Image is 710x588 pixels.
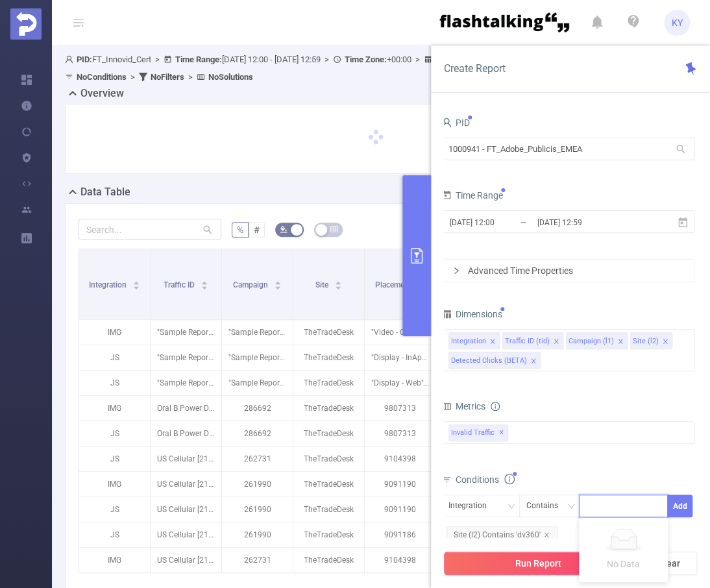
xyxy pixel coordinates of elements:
div: Sort [132,279,140,287]
p: IMG [79,548,150,572]
b: No Conditions [77,72,127,82]
p: TheTradeDesk [293,371,364,395]
input: End date [536,214,641,231]
h2: Overview [80,86,124,101]
i: icon: caret-down [335,284,342,288]
b: Time Range: [175,55,222,64]
p: No Data [587,557,660,571]
p: US Cellular [2176] [151,447,221,471]
div: Sort [201,279,208,287]
li: Campaign (l1) [566,332,628,349]
p: JS [79,522,150,547]
p: TheTradeDesk [293,447,364,471]
button: Run Report [444,552,632,575]
span: % [237,225,243,235]
div: Sort [274,279,282,287]
p: 261990 [222,472,293,496]
input: Search... [79,219,221,239]
span: > [411,55,424,64]
span: KY [672,10,683,36]
span: Conditions [456,474,515,485]
p: TheTradeDesk [293,472,364,496]
p: TheTradeDesk [293,548,364,572]
p: 262731 [222,447,293,471]
p: TheTradeDesk [293,497,364,522]
span: Dimensions [441,309,502,319]
p: US Cellular [2176] [151,548,221,572]
p: Oral B Power DE [16325] [151,421,221,446]
i: icon: user [441,117,452,128]
span: FT_Innovid_Cert [DATE] 12:00 - [DATE] 12:59 +00:00 [65,55,626,82]
div: Sort [334,279,342,287]
p: TheTradeDesk [293,421,364,446]
b: No Solutions [208,72,253,82]
p: "Display - Web" [7049578] [365,371,435,395]
span: Metrics [441,401,485,411]
p: JS [79,497,150,522]
p: 286692 [222,396,293,421]
b: Time Zone: [345,55,387,64]
i: icon: caret-down [275,284,282,288]
div: Detected Clicks (BETA) [451,352,527,369]
i: icon: info-circle [491,402,500,411]
p: 261990 [222,497,293,522]
i: icon: right [452,267,460,275]
span: > [321,55,333,64]
div: icon: rightAdvanced Time Properties [442,260,694,282]
p: TheTradeDesk [293,345,364,370]
i: icon: info-circle [504,474,515,484]
span: PID [441,117,470,128]
p: "Sample Reporting" [199213] [222,371,293,395]
li: Integration [448,332,500,349]
i: icon: close [617,338,624,346]
button: Clear [641,552,697,575]
i: icon: caret-down [133,284,140,288]
span: Placement [375,280,413,289]
p: IMG [79,396,150,421]
span: Integration [89,280,129,289]
i: icon: bg-colors [280,225,288,233]
li: Site (l2) [630,332,672,349]
p: 262731 [222,548,293,572]
span: Traffic ID [164,280,197,289]
p: JS [79,371,150,395]
span: Create Report [444,62,506,75]
p: 9104398 [365,548,435,572]
button: Add [667,495,692,517]
span: # [254,225,260,235]
div: Integration [451,333,486,350]
i: icon: caret-up [133,279,140,283]
i: icon: close [553,338,559,346]
i: icon: caret-up [335,279,342,283]
p: US Cellular [2176] [151,472,221,496]
i: icon: close [530,358,537,365]
i: icon: user [65,55,77,64]
b: No Filters [151,72,184,82]
p: 9807313 [365,396,435,421]
div: Site (l2) [633,333,659,350]
b: PID: [77,55,92,64]
p: "Sample Reporting" [26596] [151,320,221,345]
p: "Display - InApp" [7049579] [365,345,435,370]
p: TheTradeDesk [293,522,364,547]
span: Site [315,280,330,289]
i: icon: caret-up [275,279,282,283]
h2: Data Table [80,184,130,200]
p: Oral B Power DE [16325] [151,396,221,421]
p: 9104398 [365,447,435,471]
p: IMG [79,472,150,496]
i: icon: caret-up [201,279,208,283]
p: "Sample Reporting" [26596] [151,345,221,370]
p: US Cellular [2176] [151,522,221,547]
i: icon: down [508,502,515,511]
p: 9807313 [365,421,435,446]
span: ✕ [499,425,504,441]
span: > [184,72,197,82]
p: JS [79,447,150,471]
span: Time Range [441,190,503,201]
span: > [127,72,139,82]
span: > [151,55,164,64]
p: IMG [79,320,150,345]
p: 286692 [222,421,293,446]
i: icon: close [543,532,550,538]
